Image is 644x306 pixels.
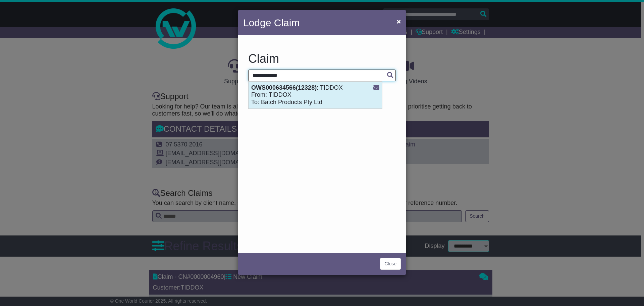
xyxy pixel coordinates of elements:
strong: OWS000634566(12328) [251,84,317,91]
div: : TIDDOX From: TIDDOX To: Batch Products Pty Ltd [249,82,382,109]
span: × [397,17,401,25]
button: Close [393,14,404,28]
h4: Lodge Claim [243,15,300,30]
h3: Claim [248,52,396,65]
button: Close [380,258,401,270]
